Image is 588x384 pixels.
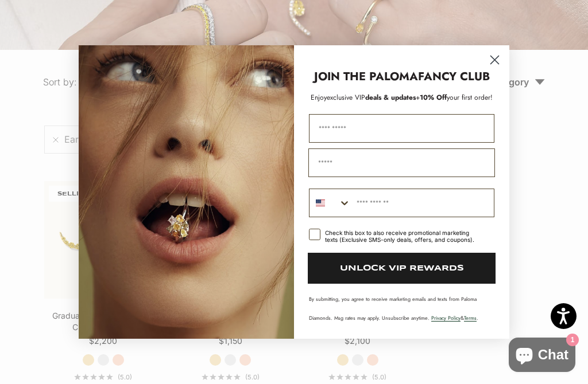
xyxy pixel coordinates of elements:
span: exclusive VIP [327,92,365,103]
span: & . [431,314,478,322]
input: Phone Number [351,189,494,217]
img: United States [316,198,325,207]
a: Privacy Policy [431,314,461,322]
input: First Name [309,114,494,143]
div: Check this box to also receive promotional marketing texts (Exclusive SMS-only deals, offers, and... [325,229,481,243]
button: UNLOCK VIP REWARDS [308,253,496,284]
button: Close dialog [485,50,505,70]
a: Terms [464,314,477,322]
span: + your first order! [416,92,493,103]
span: deals & updates [327,92,416,103]
button: Search Countries [310,189,351,217]
input: Email [308,148,495,177]
span: Enjoy [311,92,327,103]
p: By submitting, you agree to receive marketing emails and texts from Paloma Diamonds. Msg rates ma... [309,295,494,322]
strong: JOIN THE PALOMA [314,68,418,85]
strong: FANCY CLUB [418,68,490,85]
span: 10% Off [420,92,447,103]
img: Loading... [79,45,294,339]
